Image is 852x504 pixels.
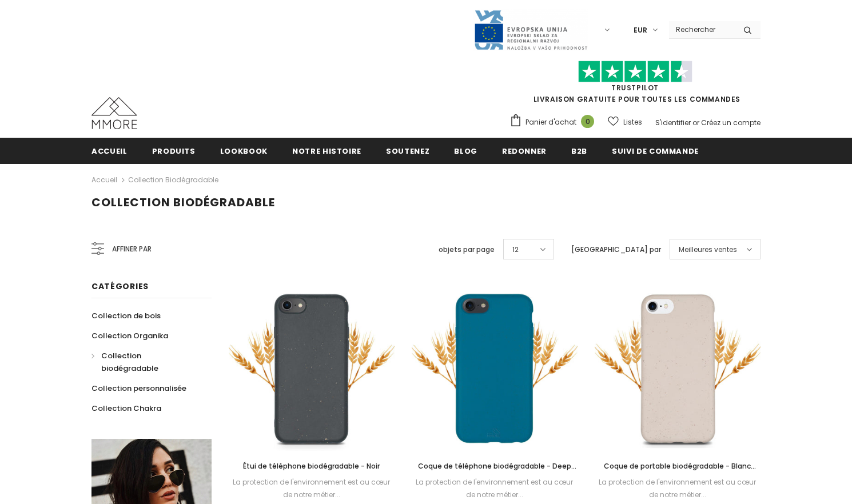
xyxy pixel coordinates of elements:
[473,25,588,34] a: Javni Razpis
[152,138,196,163] a: Produits
[112,243,152,255] span: Affiner par
[611,83,659,93] a: TrustPilot
[454,138,477,163] a: Blog
[292,146,361,157] span: Notre histoire
[91,97,137,129] img: Cas MMORE
[473,9,588,51] img: Javni Razpis
[91,306,161,326] a: Collection de bois
[91,383,186,394] span: Collection personnalisée
[91,146,128,157] span: Accueil
[612,146,699,157] span: Suivi de commande
[386,138,429,163] a: soutenez
[386,146,429,157] span: soutenez
[525,117,576,128] span: Panier d'achat
[91,398,161,418] a: Collection Chakra
[509,114,600,131] a: Panier d'achat 0
[128,175,218,185] a: Collection biodégradable
[91,378,186,398] a: Collection personnalisée
[152,146,196,157] span: Produits
[701,118,761,127] a: Créez un compte
[229,460,395,473] a: Étui de téléphone biodégradable - Noir
[581,115,594,128] span: 0
[595,460,761,473] a: Coque de portable biodégradable - Blanc naturel
[571,146,587,157] span: B2B
[220,138,268,163] a: Lookbook
[91,281,149,292] span: Catégories
[655,118,691,127] a: S'identifier
[623,117,642,128] span: Listes
[571,244,661,255] label: [GEOGRAPHIC_DATA] par
[612,138,699,163] a: Suivi de commande
[512,244,519,255] span: 12
[412,476,578,501] div: La protection de l'environnement est au cœur de notre métier...
[578,61,692,83] img: Faites confiance aux étoiles pilotes
[91,346,199,378] a: Collection biodégradable
[502,146,547,157] span: Redonner
[412,460,578,473] a: Coque de téléphone biodégradable - Deep Sea Blue
[692,118,699,127] span: or
[91,330,168,341] span: Collection Organika
[454,146,477,157] span: Blog
[634,25,647,36] span: EUR
[669,21,735,38] input: Search Site
[679,244,737,255] span: Meilleures ventes
[91,138,128,163] a: Accueil
[229,476,395,501] div: La protection de l'environnement est au cœur de notre métier...
[243,461,380,471] span: Étui de téléphone biodégradable - Noir
[91,310,161,321] span: Collection de bois
[91,403,161,414] span: Collection Chakra
[91,173,117,187] a: Accueil
[91,326,168,346] a: Collection Organika
[91,194,275,210] span: Collection biodégradable
[595,476,761,501] div: La protection de l'environnement est au cœur de notre métier...
[509,66,761,104] span: LIVRAISON GRATUITE POUR TOUTES LES COMMANDES
[604,461,756,483] span: Coque de portable biodégradable - Blanc naturel
[418,461,576,483] span: Coque de téléphone biodégradable - Deep Sea Blue
[571,138,587,163] a: B2B
[101,350,158,374] span: Collection biodégradable
[439,244,495,255] label: objets par page
[502,138,547,163] a: Redonner
[608,112,642,132] a: Listes
[292,138,361,163] a: Notre histoire
[220,146,268,157] span: Lookbook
